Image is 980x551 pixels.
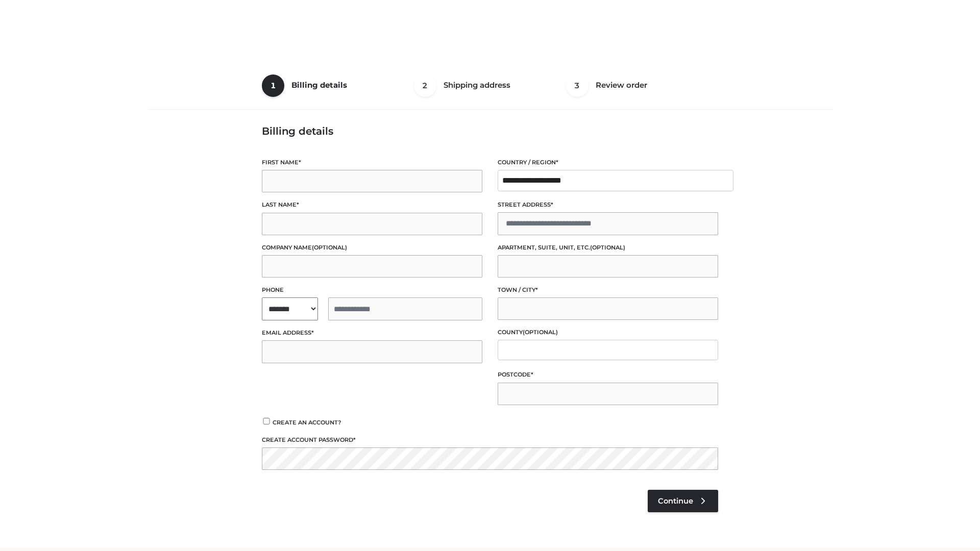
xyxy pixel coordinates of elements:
label: County [498,328,718,337]
span: Billing details [291,80,347,90]
span: (optional) [312,244,347,251]
label: Town / City [498,285,718,295]
span: (optional) [590,244,625,251]
label: Create account password [262,435,718,445]
label: First name [262,158,482,167]
label: Street address [498,200,718,210]
span: 1 [262,74,284,97]
span: (optional) [523,329,558,336]
label: Country / Region [498,158,718,167]
span: Continue [658,496,693,506]
a: Continue [648,490,718,512]
span: 2 [414,74,436,97]
span: Create an account? [273,419,341,426]
span: 3 [566,74,589,97]
h3: Billing details [262,125,718,137]
label: Postcode [498,370,718,380]
input: Create an account? [262,418,271,424]
label: Phone [262,285,482,295]
span: Shipping address [444,80,510,90]
label: Last name [262,200,482,210]
label: Apartment, suite, unit, etc. [498,243,718,253]
label: Email address [262,328,482,338]
span: Review order [596,80,647,90]
label: Company name [262,243,482,253]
